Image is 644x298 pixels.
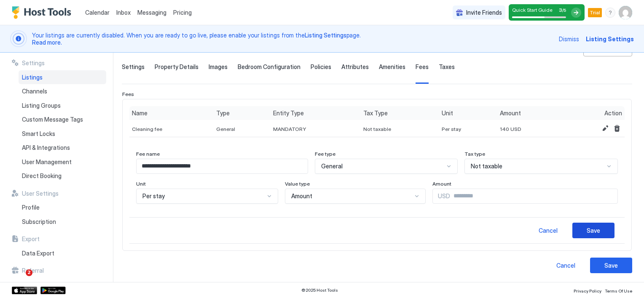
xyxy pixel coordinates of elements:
[590,258,632,273] button: Save
[438,192,450,200] span: USD
[22,204,40,211] span: Profile
[40,287,66,294] a: Google Play Store
[500,109,521,117] span: Amount
[604,261,618,270] div: Save
[619,6,632,19] div: User profile
[471,162,502,170] span: Not taxable
[216,126,235,132] span: General
[512,7,553,13] span: Quick Start Guide
[22,172,62,180] span: Direct Booking
[605,286,632,295] a: Terms Of Use
[586,35,634,43] div: Listing Settings
[363,126,391,132] span: Not taxable
[22,74,43,81] span: Listings
[122,63,145,71] span: Settings
[19,98,106,113] a: Listing Groups
[116,9,131,16] span: Inbox
[442,126,461,132] span: Per stay
[136,181,146,187] span: Unit
[19,70,106,85] a: Listings
[116,8,131,17] a: Inbox
[136,151,160,157] span: Fee name
[363,109,388,117] span: Tax Type
[137,159,308,173] input: Input Field
[132,126,162,132] span: Cleaning fee
[600,123,610,133] button: Edit
[32,32,554,46] span: Your listings are currently disabled. When you are ready to go live, please enable your listings ...
[19,141,106,155] a: API & Integrations
[574,288,601,293] span: Privacy Policy
[19,200,106,215] a: Profile
[155,63,199,71] span: Property Details
[22,235,40,243] span: Export
[19,278,106,292] a: Refer a Friend
[605,8,615,18] div: menu
[305,32,346,39] a: Listing Settings
[22,158,72,166] span: User Management
[85,8,110,17] a: Calendar
[311,63,331,71] span: Policies
[122,91,134,97] span: Fees
[12,6,75,19] a: Host Tools Logo
[238,63,301,71] span: Bedroom Configuration
[85,9,110,16] span: Calendar
[22,218,56,226] span: Subscription
[379,63,405,71] span: Amenities
[273,109,304,117] span: Entity Type
[22,144,70,152] span: API & Integrations
[432,181,451,187] span: Amount
[605,288,632,293] span: Terms Of Use
[173,9,192,16] span: Pricing
[315,151,335,157] span: Fee type
[8,269,29,290] iframe: Intercom live chat
[574,286,601,295] a: Privacy Policy
[450,189,617,203] input: Input Field
[604,109,622,117] span: Action
[22,116,83,123] span: Custom Message Tags
[590,9,600,16] span: Trial
[19,155,106,169] a: User Management
[439,63,455,71] span: Taxes
[19,246,106,261] a: Data Export
[22,267,44,274] span: Referral
[341,63,369,71] span: Attributes
[142,192,165,200] span: Per stay
[416,63,429,71] span: Fees
[559,35,579,43] div: Dismiss
[285,181,310,187] span: Value type
[22,190,59,197] span: User Settings
[545,258,587,273] button: Cancel
[209,63,228,71] span: Images
[19,169,106,183] a: Direct Booking
[273,126,306,132] span: MANDATORY
[19,112,106,127] a: Custom Message Tags
[22,102,61,109] span: Listing Groups
[19,84,106,98] a: Channels
[19,215,106,229] a: Subscription
[22,88,47,95] span: Channels
[19,127,106,141] a: Smart Locks
[291,192,312,200] span: Amount
[442,109,453,117] span: Unit
[12,287,37,294] a: App Store
[321,162,343,170] span: General
[527,223,569,238] button: Cancel
[572,223,614,238] button: Save
[26,269,32,276] span: 2
[612,123,622,133] button: Delete
[137,9,166,16] span: Messaging
[539,226,558,235] div: Cancel
[301,287,338,293] span: © 2025 Host Tools
[216,109,230,117] span: Type
[587,226,600,235] div: Save
[137,8,166,17] a: Messaging
[32,39,62,46] a: Read more.
[559,7,562,13] span: 3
